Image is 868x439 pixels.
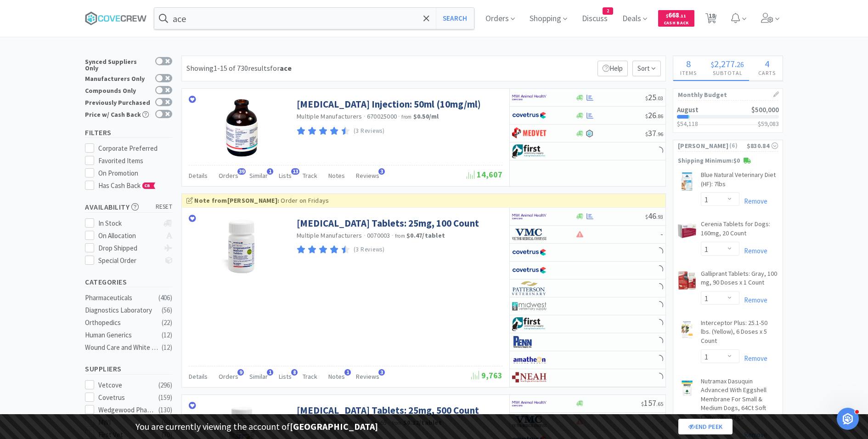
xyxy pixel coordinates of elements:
[98,218,159,229] div: In Stock
[666,11,686,19] span: 668
[728,141,747,150] span: ( 6 )
[395,233,405,239] span: from
[512,371,547,385] img: c73380972eee4fd2891f402a8399bcad_92.png
[701,319,778,349] a: Interceptor Plus: 25.1-50 lbs. (Yellow), 6 Doses x 5 Count
[85,292,159,303] div: Pharmaceuticals
[290,421,378,432] strong: [GEOGRAPHIC_DATA]
[739,246,767,255] a: Remove
[645,213,648,220] span: $
[512,397,547,410] img: f6b2451649754179b5b4e0c70c3f7cb0_2.png
[512,281,547,295] img: f5e969b455434c6296c6d81ef179fa71_3.png
[656,131,663,137] span: . 96
[739,296,767,304] a: Remove
[98,243,159,254] div: Drop Shipped
[367,231,390,239] span: 0070003
[658,6,694,31] a: $668.11Cash Back
[678,271,696,290] img: 357e5081654b4efeaae4e809bbbb7a5a_207352.jpeg
[85,98,151,106] div: Previously Purchased
[344,369,351,376] span: 1
[758,120,779,127] h3: $
[406,231,445,239] strong: $0.47 / tablet
[641,400,644,407] span: $
[641,398,663,408] span: 157
[702,16,721,24] a: 18
[297,231,362,239] a: Multiple Manufacturers
[189,171,208,180] span: Details
[237,369,244,376] span: 9
[701,171,778,192] a: Blue Natural Veterinary Diet (HF): 7lbs
[220,217,263,277] img: 9d7021966add41858a242dadf21985ac_784763.png
[225,98,259,158] img: 9e431b1a4d5b46ebac27e48f7fc59c86_26756.png
[143,183,152,188] span: CB
[678,320,696,339] img: 7b14766e1b594e64aeadd41e0c4d3c4e_155927.jpeg
[678,172,696,191] img: db45b5dd77ef4c6da8b6e5d65bd8be64_386017.jpeg
[158,292,172,303] div: ( 406 )
[678,222,696,240] img: 3908bdf5bb6747959f96d5d042e9bdf3_562750.jpeg
[378,369,385,376] span: 3
[85,86,151,94] div: Compounds Only
[189,372,208,381] span: Details
[673,68,704,77] h4: Items
[512,245,547,259] img: 77fca1acd8b6420a9015268ca798ef17_1.png
[512,126,547,140] img: bdd3c0f4347043b9a893056ed883a29a_120.png
[512,144,547,158] img: 67d67680309e4a0bb49a5ff0391dcc42_6.png
[354,126,385,136] p: (3 Reviews)
[632,61,661,76] span: Sort
[162,342,172,353] div: ( 12 )
[673,156,783,166] p: Shipping Minimum: $0
[154,8,474,29] input: Search by item, sku, manufacturer, ingredient, size...
[98,168,173,179] div: On Promotion
[85,317,159,328] div: Orthopedics
[270,63,292,73] span: for
[678,141,728,151] span: [PERSON_NAME]
[98,380,155,391] div: Vetcove
[677,120,698,128] span: $54,118
[98,392,155,403] div: Covetrus
[328,372,345,381] span: Notes
[678,379,696,397] img: 120b43bd0df946a7bffcc02e050f35e4.png
[156,202,173,212] span: reset
[645,95,648,102] span: $
[747,141,778,151] div: $830.84
[297,98,481,110] a: [MEDICAL_DATA] Injection: 50ml (10mg/ml)
[291,168,299,175] span: 13
[751,68,783,77] h4: Carts
[436,8,474,29] button: Search
[512,210,547,223] img: f6b2451649754179b5b4e0c70c3f7cb0_2.png
[158,405,172,416] div: ( 130 )
[85,110,151,118] div: Price w/ Cash Back
[645,92,663,103] span: 25
[367,112,397,120] span: 670025000
[194,196,279,205] strong: Note from [PERSON_NAME] :
[364,112,366,120] span: ·
[162,305,172,316] div: ( 56 )
[85,330,159,341] div: Human Generics
[765,58,769,69] span: 4
[677,106,699,113] h2: August
[378,168,385,175] span: 3
[135,419,378,434] p: You are currently viewing the account of
[392,231,394,239] span: ·
[297,112,362,120] a: Multiple Manufacturers
[512,91,547,104] img: f6b2451649754179b5b4e0c70c3f7cb0_2.png
[686,58,691,69] span: 8
[85,305,159,316] div: Diagnostics Laboratory
[267,369,273,376] span: 1
[249,372,268,381] span: Similar
[98,255,159,266] div: Special Order
[701,269,778,291] a: Galliprant Tablets: Gray, 100 mg, 90 Doses x 1 Count
[303,171,317,180] span: Track
[656,113,663,120] span: . 86
[85,127,172,138] h5: Filters
[704,59,751,68] div: .
[761,120,779,128] span: 59,083
[704,68,751,77] h4: Subtotal
[280,63,292,73] strong: ace
[219,372,238,381] span: Orders
[656,95,663,102] span: . 03
[645,110,663,120] span: 26
[303,372,317,381] span: Track
[512,108,547,122] img: 77fca1acd8b6420a9015268ca798ef17_1.png
[673,101,783,132] a: August$500,000$54,118$59,083
[701,377,778,426] a: Nutramax Dasuquin Advanced With Eggshell Membrane For Small & Medium Dogs, 64Ct Soft Chews X 6 Bags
